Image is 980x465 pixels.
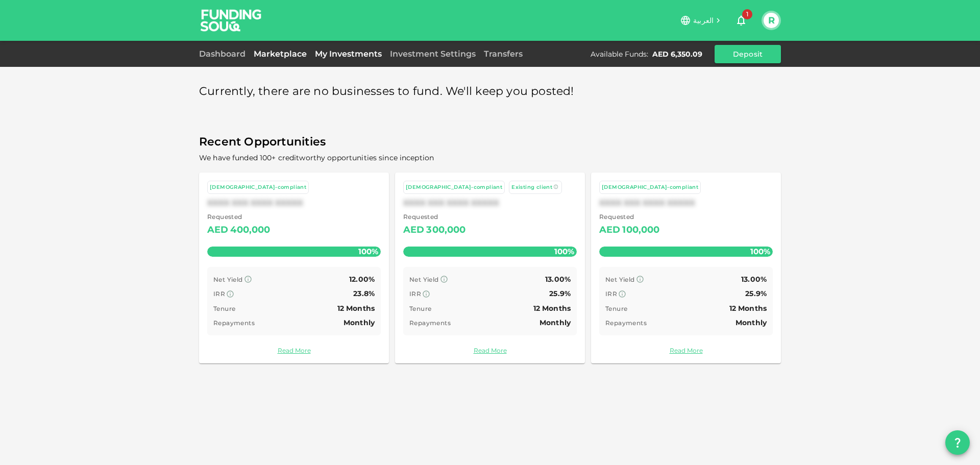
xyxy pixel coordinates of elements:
[353,289,375,298] span: 23.8%
[207,212,271,222] span: Requested
[599,346,773,355] a: Read More
[213,305,235,312] span: Tenure
[356,244,381,259] span: 100%
[409,290,421,298] span: IRR
[741,275,767,284] span: 13.00%
[748,244,773,259] span: 100%
[591,49,648,59] div: Available Funds :
[409,276,439,283] span: Net Yield
[230,222,270,238] div: 400,000
[210,183,306,192] div: [DEMOGRAPHIC_DATA]-compliant
[715,45,781,63] button: Deposit
[207,346,381,355] a: Read More
[199,132,781,152] span: Recent Opportunities
[511,184,552,190] span: Existing client
[213,290,225,298] span: IRR
[540,318,571,327] span: Monthly
[605,290,617,298] span: IRR
[409,319,451,327] span: Repayments
[599,212,660,222] span: Requested
[742,9,752,19] span: 1
[736,318,767,327] span: Monthly
[403,198,577,208] div: XXXX XXX XXXX XXXXX
[605,276,635,283] span: Net Yield
[605,305,627,312] span: Tenure
[207,222,228,238] div: AED
[602,183,698,192] div: [DEMOGRAPHIC_DATA]-compliant
[552,244,577,259] span: 100%
[337,304,375,313] span: 12 Months
[764,13,779,28] button: R
[945,430,970,455] button: question
[745,289,767,298] span: 25.9%
[549,289,571,298] span: 25.9%
[605,319,647,327] span: Repayments
[599,198,773,208] div: XXXX XXX XXXX XXXXX
[533,304,571,313] span: 12 Months
[344,318,375,327] span: Monthly
[213,276,243,283] span: Net Yield
[731,10,751,31] button: 1
[403,346,577,355] a: Read More
[693,16,714,25] span: العربية
[207,198,381,208] div: XXXX XXX XXXX XXXXX
[480,49,527,59] a: Transfers
[406,183,502,192] div: [DEMOGRAPHIC_DATA]-compliant
[199,82,574,102] span: Currently, there are no businesses to fund. We'll keep you posted!
[403,222,424,238] div: AED
[622,222,659,238] div: 100,000
[545,275,571,284] span: 13.00%
[591,173,781,363] a: [DEMOGRAPHIC_DATA]-compliantXXXX XXX XXXX XXXXX Requested AED100,000100% Net Yield 13.00% IRR 25....
[199,153,434,162] span: We have funded 100+ creditworthy opportunities since inception
[386,49,480,59] a: Investment Settings
[395,173,585,363] a: [DEMOGRAPHIC_DATA]-compliant Existing clientXXXX XXX XXXX XXXXX Requested AED300,000100% Net Yiel...
[652,49,702,59] div: AED 6,350.09
[729,304,767,313] span: 12 Months
[199,173,389,363] a: [DEMOGRAPHIC_DATA]-compliantXXXX XXX XXXX XXXXX Requested AED400,000100% Net Yield 12.00% IRR 23....
[409,305,431,312] span: Tenure
[311,49,386,59] a: My Investments
[599,222,620,238] div: AED
[199,49,250,59] a: Dashboard
[403,212,466,222] span: Requested
[213,319,255,327] span: Repayments
[250,49,311,59] a: Marketplace
[426,222,465,238] div: 300,000
[349,275,375,284] span: 12.00%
